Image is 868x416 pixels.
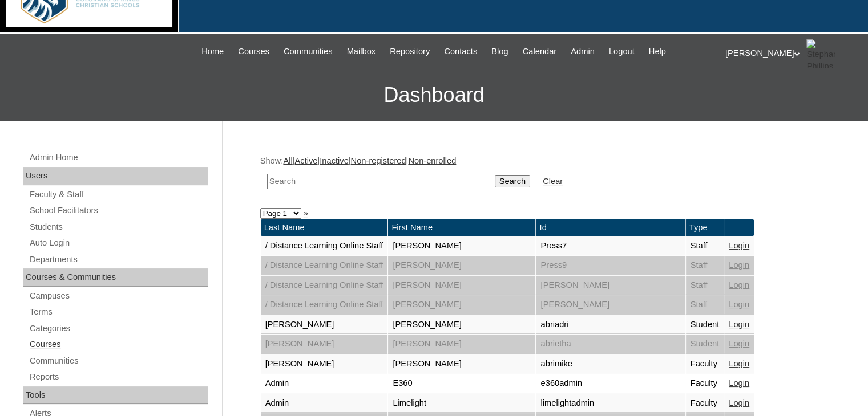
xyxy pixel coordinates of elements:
span: Repository [390,45,430,58]
td: [PERSON_NAME] [388,295,535,315]
a: Communities [278,45,338,58]
a: Students [29,220,208,234]
td: Staff [686,276,724,295]
td: [PERSON_NAME] [536,276,685,295]
td: Faculty [686,354,724,374]
a: Active [294,156,317,165]
td: [PERSON_NAME] [261,315,388,335]
td: / Distance Learning Online Staff [261,276,388,295]
td: / Distance Learning Online Staff [261,295,388,315]
a: Courses [232,45,275,58]
td: Student [686,335,724,354]
td: [PERSON_NAME] [536,295,685,315]
td: Staff [686,256,724,275]
a: Blog [486,45,514,58]
td: [PERSON_NAME] [261,335,388,354]
td: abriadri [536,315,685,335]
span: Help [649,45,666,58]
td: Faculty [686,374,724,393]
a: Login [729,359,749,368]
td: Staff [686,236,724,256]
div: Show: | | | | [260,155,825,195]
a: Home [196,45,229,58]
td: [PERSON_NAME] [388,335,535,354]
img: Stephanie Phillips [806,39,835,68]
a: Clear [543,177,563,186]
span: Logout [609,45,635,58]
td: [PERSON_NAME] [388,236,535,256]
a: Login [729,398,749,407]
span: Home [201,45,224,58]
span: Mailbox [347,45,376,58]
td: Last Name [261,219,388,236]
a: Login [729,241,749,250]
span: Admin [571,45,595,58]
td: Faculty [686,394,724,413]
a: Mailbox [341,45,382,58]
td: Press7 [536,236,685,256]
td: Student [686,315,724,335]
a: Contacts [438,45,483,58]
a: Calendar [517,45,562,58]
a: Faculty & Staff [29,187,208,202]
a: Logout [603,45,640,58]
div: Users [23,167,208,185]
a: Admin [565,45,600,58]
a: Inactive [320,156,349,165]
a: Terms [29,305,208,319]
a: Reports [29,370,208,384]
a: Communities [29,354,208,368]
td: abrietha [536,335,685,354]
td: [PERSON_NAME] [261,354,388,374]
a: » [304,209,308,218]
a: Auto Login [29,236,208,250]
td: Id [536,219,685,236]
td: abrimike [536,354,685,374]
a: Admin Home [29,150,208,165]
a: Non-registered [351,156,406,165]
td: Admin [261,394,388,413]
span: Blog [491,45,508,58]
a: All [283,156,292,165]
input: Search [267,174,482,189]
td: / Distance Learning Online Staff [261,256,388,275]
a: Courses [29,337,208,352]
td: [PERSON_NAME] [388,276,535,295]
a: Departments [29,252,208,267]
td: limelightadmin [536,394,685,413]
span: Contacts [444,45,477,58]
td: Press9 [536,256,685,275]
div: Courses & Communities [23,268,208,287]
span: Communities [284,45,333,58]
a: School Facilitators [29,203,208,218]
a: Campuses [29,289,208,303]
div: [PERSON_NAME] [725,39,857,68]
a: Categories [29,321,208,336]
td: [PERSON_NAME] [388,315,535,335]
input: Search [495,175,530,187]
a: Login [729,300,749,309]
span: Calendar [523,45,556,58]
td: Staff [686,295,724,315]
a: Repository [384,45,435,58]
td: [PERSON_NAME] [388,256,535,275]
a: Help [643,45,672,58]
h3: Dashboard [6,70,862,121]
a: Login [729,260,749,270]
td: First Name [388,219,535,236]
a: Login [729,339,749,348]
td: Limelight [388,394,535,413]
td: / Distance Learning Online Staff [261,236,388,256]
div: Tools [23,386,208,405]
a: Login [729,320,749,329]
a: Login [729,280,749,289]
a: Login [729,378,749,388]
td: e360admin [536,374,685,393]
a: Non-enrolled [408,156,456,165]
td: Admin [261,374,388,393]
td: E360 [388,374,535,393]
td: Type [686,219,724,236]
td: [PERSON_NAME] [388,354,535,374]
span: Courses [238,45,269,58]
